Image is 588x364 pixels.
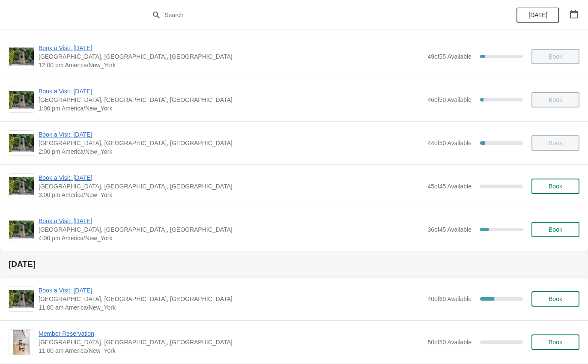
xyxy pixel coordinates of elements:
span: Book [549,226,562,233]
span: [GEOGRAPHIC_DATA], [GEOGRAPHIC_DATA], [GEOGRAPHIC_DATA] [39,338,423,346]
span: 11:00 am America/New_York [39,303,423,312]
span: Book [549,183,562,190]
span: 49 of 55 Available [427,53,472,60]
span: Book [549,339,562,346]
span: 40 of 60 Available [427,295,472,302]
span: Book [549,295,562,302]
button: [DATE] [516,7,559,23]
span: 45 of 45 Available [427,183,472,190]
img: Book a Visit: August 2025 | The Noguchi Museum, 33rd Road, Queens, NY, USA | 1:00 pm America/New_... [9,91,34,109]
img: Book a Visit: August 2025 | The Noguchi Museum, 33rd Road, Queens, NY, USA | 4:00 pm America/New_... [9,221,34,239]
span: [GEOGRAPHIC_DATA], [GEOGRAPHIC_DATA], [GEOGRAPHIC_DATA] [39,95,423,104]
span: Book a Visit: [DATE] [39,173,423,182]
span: 3:00 pm America/New_York [39,191,423,199]
span: Book a Visit: [DATE] [39,87,423,95]
img: Book a Visit: August 2025 | The Noguchi Museum, 33rd Road, Queens, NY, USA | 12:00 pm America/New... [9,48,34,66]
span: Book a Visit: [DATE] [39,130,423,139]
button: Book [531,291,579,307]
span: [GEOGRAPHIC_DATA], [GEOGRAPHIC_DATA], [GEOGRAPHIC_DATA] [39,182,423,191]
span: [GEOGRAPHIC_DATA], [GEOGRAPHIC_DATA], [GEOGRAPHIC_DATA] [39,52,423,61]
button: Book [531,222,579,237]
span: [GEOGRAPHIC_DATA], [GEOGRAPHIC_DATA], [GEOGRAPHIC_DATA] [39,225,423,234]
img: Book a Visit: August 2025 | The Noguchi Museum, 33rd Road, Queens, NY, USA | 3:00 pm America/New_... [9,177,34,195]
span: [GEOGRAPHIC_DATA], [GEOGRAPHIC_DATA], [GEOGRAPHIC_DATA] [39,295,423,303]
span: 46 of 50 Available [427,96,472,103]
span: 1:00 pm America/New_York [39,104,423,113]
img: Member Reservation | The Noguchi Museum, 33rd Road, Queens, NY, USA | 11:00 am America/New_York [13,330,30,355]
img: Book a Visit: August 2025 | The Noguchi Museum, 33rd Road, Queens, NY, USA | 2:00 pm America/New_... [9,134,34,152]
span: 44 of 50 Available [427,140,472,146]
span: 36 of 45 Available [427,226,472,233]
span: Member Reservation [39,329,423,338]
img: Book a Visit: August 2025 | The Noguchi Museum, 33rd Road, Queens, NY, USA | 11:00 am America/New... [9,290,34,308]
button: Book [531,179,579,194]
span: 12:00 pm America/New_York [39,61,423,69]
button: Book [531,334,579,350]
span: Book a Visit: [DATE] [39,286,423,295]
h2: [DATE] [9,260,579,269]
span: Book a Visit: [DATE] [39,217,423,225]
span: 2:00 pm America/New_York [39,147,423,156]
input: Search [164,7,441,23]
span: 11:00 am America/New_York [39,346,423,355]
span: [GEOGRAPHIC_DATA], [GEOGRAPHIC_DATA], [GEOGRAPHIC_DATA] [39,139,423,147]
span: Book a Visit: [DATE] [39,44,423,52]
span: [DATE] [528,12,547,18]
span: 50 of 50 Available [427,339,472,346]
span: 4:00 pm America/New_York [39,234,423,242]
